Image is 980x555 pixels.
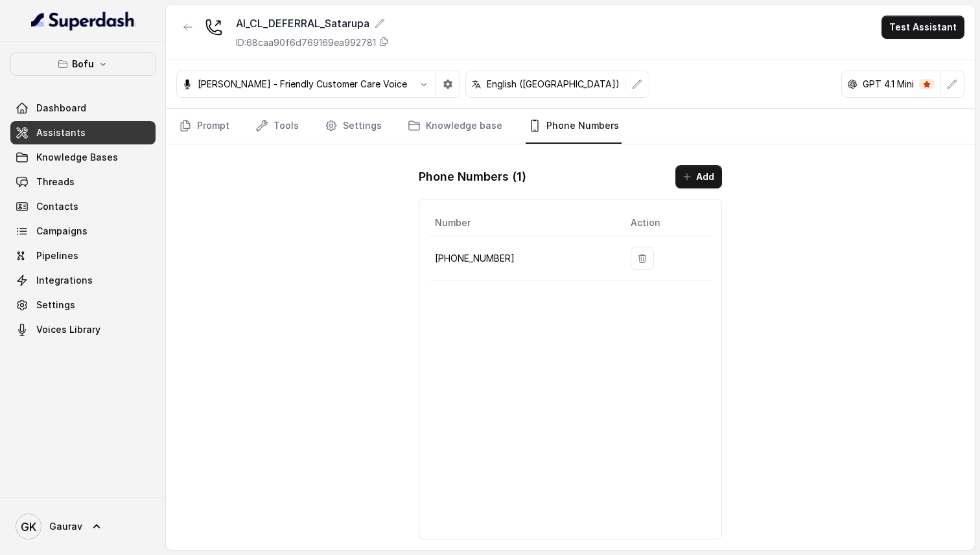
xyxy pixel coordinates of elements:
[36,225,87,238] span: Campaigns
[21,520,36,534] text: GK
[881,16,964,39] button: Test Assistant
[31,10,135,31] img: light.svg
[36,176,75,188] span: Threads
[36,249,78,262] span: Pipelines
[405,109,505,144] a: Knowledge base
[435,251,610,266] p: [PHONE_NUMBER]
[36,102,86,115] span: Dashboard
[419,166,526,187] h1: Phone Numbers ( 1 )
[10,508,156,545] a: Gaurav
[36,274,93,287] span: Integrations
[10,121,156,144] a: Assistants
[36,151,118,164] span: Knowledge Bases
[10,52,156,76] button: Bofu
[10,244,156,267] a: Pipelines
[176,109,964,144] nav: Tabs
[10,269,156,292] a: Integrations
[10,318,156,341] a: Voices Library
[10,170,156,194] a: Threads
[72,56,94,72] p: Bofu
[526,109,622,144] a: Phone Numbers
[176,109,232,144] a: Prompt
[198,78,407,91] p: [PERSON_NAME] - Friendly Customer Care Voice
[10,146,156,169] a: Knowledge Bases
[10,195,156,218] a: Contacts
[10,220,156,243] a: Campaigns
[487,78,620,91] p: English ([GEOGRAPHIC_DATA])
[620,210,711,236] th: Action
[236,36,376,49] p: ID: 68caa90f6d769169ea992781
[847,79,857,89] svg: openai logo
[10,293,156,317] a: Settings
[36,323,100,336] span: Voices Library
[675,165,722,188] button: Add
[36,299,75,311] span: Settings
[236,16,389,31] div: AI_CL_DEFERRAL_Satarupa
[36,126,86,139] span: Assistants
[253,109,301,144] a: Tools
[322,109,384,144] a: Settings
[430,210,620,236] th: Number
[10,96,156,120] a: Dashboard
[49,520,82,533] span: Gaurav
[36,200,78,213] span: Contacts
[863,78,914,91] p: GPT 4.1 Mini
